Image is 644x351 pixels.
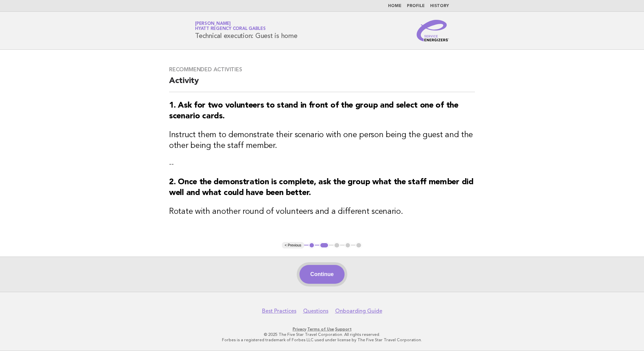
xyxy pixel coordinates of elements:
[307,327,334,331] a: Terms of Use
[169,178,474,197] strong: 2. Once the demonstration is complete, ask the group what the staff member did well and what coul...
[293,327,306,331] a: Privacy
[319,242,329,249] button: 2
[335,327,352,331] a: Support
[282,242,304,249] button: < Previous
[116,337,528,343] p: Forbes is a registered trademark of Forbes LLC used under license by The Five Star Travel Corpora...
[407,4,425,8] a: Profile
[195,22,297,39] h1: Technical execution: Guest is home
[430,4,449,8] a: History
[262,308,296,314] a: Best Practices
[195,27,266,31] span: Hyatt Regency Coral Gables
[417,20,449,41] img: Service Energizers
[335,308,382,314] a: Onboarding Guide
[303,308,328,314] a: Questions
[169,102,458,120] strong: 1. Ask for two volunteers to stand in front of the group and select one of the scenario cards.
[169,76,475,92] h2: Activity
[169,206,475,217] h3: Rotate with another round of volunteers and a different scenario.
[309,242,315,249] button: 1
[169,130,475,151] h3: Instruct them to demonstrate their scenario with one person being the guest and the other being t...
[169,66,475,73] h3: Recommended activities
[116,332,528,337] p: © 2025 The Five Star Travel Corporation. All rights reserved.
[195,22,266,31] a: [PERSON_NAME]Hyatt Regency Coral Gables
[299,265,344,284] button: Continue
[116,326,528,332] p: · ·
[169,159,475,169] p: --
[388,4,401,8] a: Home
